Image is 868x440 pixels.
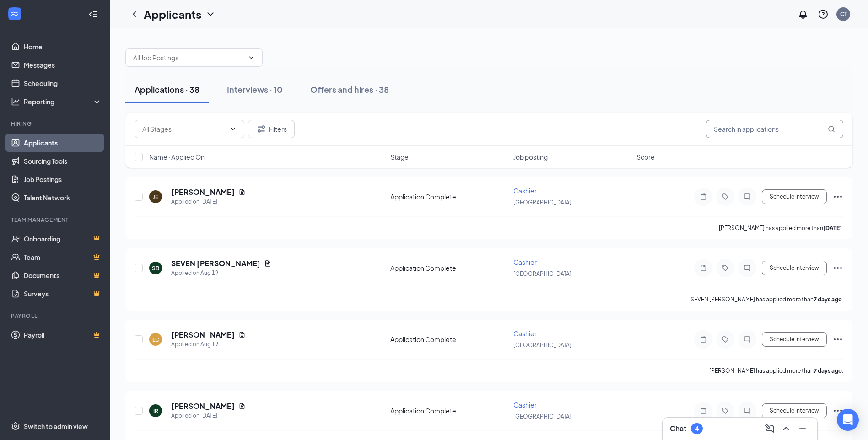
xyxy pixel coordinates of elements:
[513,329,537,338] span: Cashier
[513,258,537,266] span: Cashier
[670,424,686,434] h3: Chat
[690,295,843,303] p: SEVEN [PERSON_NAME] has applied more than .
[390,192,508,201] div: Application Complete
[133,53,244,63] input: All Job Postings
[256,123,267,134] svg: Filter
[814,296,842,303] b: 7 days ago
[171,258,260,268] h5: SEVEN [PERSON_NAME]
[152,264,159,272] div: SB
[513,401,537,409] span: Cashier
[248,54,255,61] svg: ChevronDown
[390,263,508,273] div: Application Complete
[513,413,571,420] span: [GEOGRAPHIC_DATA]
[762,189,827,204] button: Schedule Interview
[171,197,246,206] div: Applied on [DATE]
[823,225,842,231] b: [DATE]
[205,9,216,20] svg: ChevronDown
[264,260,271,267] svg: Document
[142,124,226,134] input: All Stages
[698,264,709,272] svg: Note
[88,10,97,19] svg: Collapse
[832,405,843,416] svg: Ellipses
[828,125,835,133] svg: MagnifyingGlass
[24,97,102,106] div: Reporting
[742,264,753,272] svg: ChatInactive
[11,216,100,224] div: Team Management
[24,248,102,266] a: TeamCrown
[719,224,843,232] p: [PERSON_NAME] has applied more than .
[24,284,102,303] a: SurveysCrown
[24,38,102,56] a: Home
[238,331,246,338] svg: Document
[248,120,295,138] button: Filter Filters
[10,9,19,18] svg: WorkstreamLogo
[781,423,792,434] svg: ChevronUp
[171,340,246,349] div: Applied on Aug 19
[742,407,753,414] svg: ChatInactive
[24,188,102,207] a: Talent Network
[762,403,827,418] button: Schedule Interview
[513,199,571,206] span: [GEOGRAPHIC_DATA]
[779,421,793,436] button: ChevronUp
[818,9,829,20] svg: QuestionInfo
[129,9,140,20] svg: ChevronLeft
[238,188,246,196] svg: Document
[698,336,709,343] svg: Note
[171,401,235,411] h5: [PERSON_NAME]
[152,336,159,343] div: LC
[24,170,102,188] a: Job Postings
[695,425,699,433] div: 4
[795,421,810,436] button: Minimize
[832,334,843,345] svg: Ellipses
[698,407,709,414] svg: Note
[797,423,808,434] svg: Minimize
[742,336,753,343] svg: ChatInactive
[513,270,571,277] span: [GEOGRAPHIC_DATA]
[742,193,753,200] svg: ChatInactive
[171,187,235,197] h5: [PERSON_NAME]
[135,84,199,95] div: Applications · 38
[709,367,843,375] p: [PERSON_NAME] has applied more than .
[24,74,102,92] a: Scheduling
[24,134,102,152] a: Applicants
[24,266,102,284] a: DocumentsCrown
[513,152,548,161] span: Job posting
[764,423,775,434] svg: ComposeMessage
[11,312,100,320] div: Payroll
[24,422,88,431] div: Switch to admin view
[840,10,847,18] div: CT
[229,125,237,133] svg: ChevronDown
[698,193,709,200] svg: Note
[720,193,731,200] svg: Tag
[11,120,100,128] div: Hiring
[149,152,205,161] span: Name · Applied On
[24,56,102,74] a: Messages
[720,264,731,272] svg: Tag
[837,409,859,431] div: Open Intercom Messenger
[153,407,158,415] div: IR
[24,230,102,248] a: OnboardingCrown
[24,152,102,170] a: Sourcing Tools
[390,406,508,415] div: Application Complete
[762,421,777,436] button: ComposeMessage
[832,191,843,202] svg: Ellipses
[814,367,842,374] b: 7 days ago
[720,407,731,414] svg: Tag
[706,120,843,138] input: Search in applications
[238,402,246,410] svg: Document
[11,422,20,431] svg: Settings
[11,97,20,106] svg: Analysis
[171,268,271,278] div: Applied on Aug 19
[762,332,827,347] button: Schedule Interview
[227,84,283,95] div: Interviews · 10
[310,84,389,95] div: Offers and hires · 38
[513,342,571,349] span: [GEOGRAPHIC_DATA]
[171,411,246,420] div: Applied on [DATE]
[720,336,731,343] svg: Tag
[636,152,655,161] span: Score
[390,152,409,161] span: Stage
[24,326,102,344] a: PayrollCrown
[513,187,537,195] span: Cashier
[144,6,201,22] h1: Applicants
